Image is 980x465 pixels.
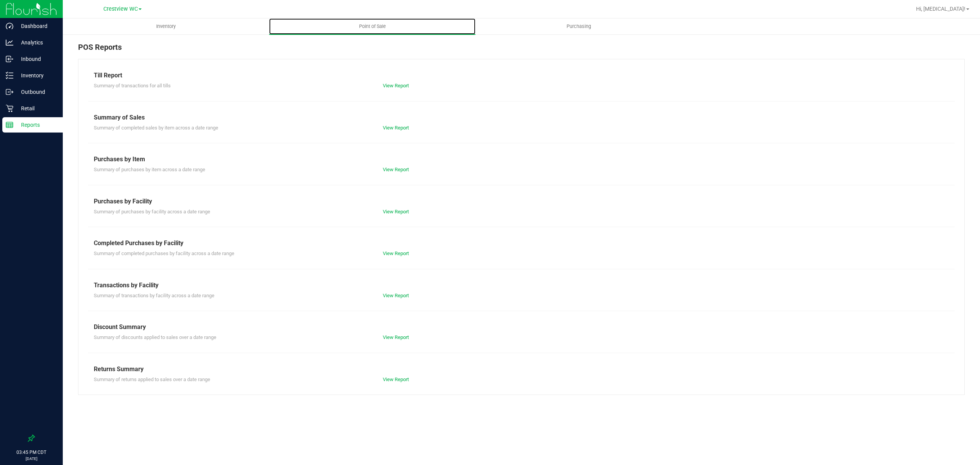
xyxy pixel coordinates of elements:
span: Hi, [MEDICAL_DATA]! [916,6,965,12]
a: Point of Sale [269,18,475,34]
p: Inventory [13,71,59,80]
inline-svg: Outbound [6,88,13,96]
div: Transactions by Facility [94,281,949,290]
p: Retail [13,104,59,113]
span: Summary of completed sales by item across a date range [94,125,218,131]
a: View Report [383,377,409,382]
inline-svg: Analytics [6,39,13,46]
span: Summary of completed purchases by facility across a date range [94,251,234,256]
label: Pin the sidebar to full width on large screens [28,434,35,442]
p: Reports [13,120,59,129]
a: View Report [383,334,409,340]
span: Summary of returns applied to sales over a date range [94,377,210,382]
div: POS Reports [78,41,965,59]
p: Dashboard [13,21,59,31]
span: Inventory [146,23,186,30]
span: Summary of purchases by item across a date range [94,167,205,172]
p: 03:45 PM CDT [3,449,59,456]
p: [DATE] [3,456,59,462]
inline-svg: Inbound [6,55,13,63]
span: Purchasing [556,23,601,30]
a: View Report [383,293,409,298]
div: Summary of Sales [94,113,949,122]
a: View Report [383,209,409,214]
p: Outbound [13,87,59,97]
span: Crestview WC [103,6,138,12]
inline-svg: Retail [6,105,13,112]
inline-svg: Reports [6,121,13,129]
a: View Report [383,251,409,256]
p: Inbound [13,54,59,64]
inline-svg: Inventory [6,72,13,79]
div: Purchases by Item [94,155,949,164]
span: Summary of transactions by facility across a date range [94,293,214,298]
div: Completed Purchases by Facility [94,239,949,248]
a: View Report [383,125,409,131]
div: Purchases by Facility [94,197,949,206]
span: Point of Sale [349,23,396,30]
a: Inventory [63,18,269,34]
span: Summary of transactions for all tills [94,83,171,88]
div: Till Report [94,71,949,80]
span: Summary of purchases by facility across a date range [94,209,210,214]
span: Summary of discounts applied to sales over a date range [94,334,216,340]
div: Returns Summary [94,365,949,374]
a: View Report [383,83,409,88]
inline-svg: Dashboard [6,22,13,30]
p: Analytics [13,38,59,47]
div: Discount Summary [94,323,949,332]
a: Purchasing [475,18,682,34]
a: View Report [383,167,409,172]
